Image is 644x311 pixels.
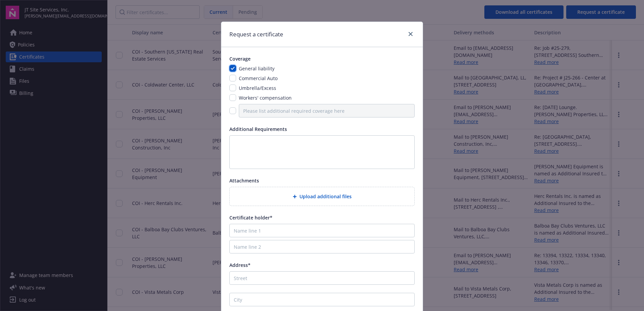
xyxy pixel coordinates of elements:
[239,65,275,72] span: General liability
[229,214,272,221] span: Certificate holder*
[229,240,415,253] input: Name line 2
[239,75,278,81] span: Commercial Auto
[229,293,415,306] input: City
[229,187,415,206] div: Upload additional files
[229,262,251,268] span: Address*
[299,193,352,200] span: Upload additional files
[239,85,276,91] span: Umbrella/Excess
[407,30,415,38] a: close
[229,30,283,39] h1: Request a certificate
[229,177,259,184] span: Attachments
[229,126,287,132] span: Additional Requirements
[229,271,415,285] input: Street
[229,56,251,62] span: Coverage
[229,224,415,237] input: Name line 1
[239,104,415,117] input: Please list additional required coverage here
[239,95,292,101] span: Workers' compensation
